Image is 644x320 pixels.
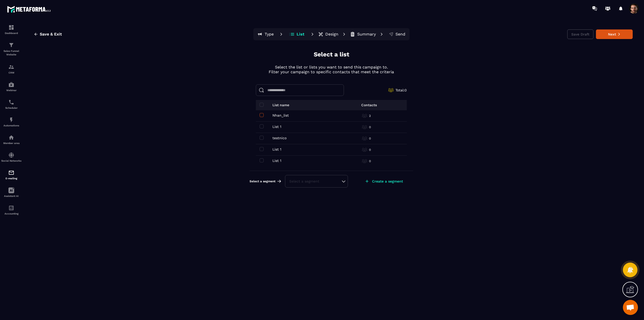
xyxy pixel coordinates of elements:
p: List name [272,103,289,107]
p: Automations [1,124,21,127]
img: formation [8,64,14,70]
p: Type [265,32,274,37]
p: Assistant AI [1,195,21,197]
img: scheduler [8,99,14,105]
p: Nhan_list [272,113,289,117]
p: Scheduler [1,106,21,109]
img: formation [8,24,14,30]
p: Create a segment [372,179,403,183]
p: 2 [369,114,371,118]
p: E-mailing [1,177,21,180]
a: emailemailE-mailing [1,166,21,184]
p: Filter your campaign to specific contacts that meet the criteria [269,69,394,74]
img: email [8,170,14,176]
a: automationsautomationsAutomations [1,113,21,131]
p: Contacts [361,103,377,107]
p: Accounting [1,212,21,215]
p: Dashboard [1,32,21,34]
p: List [297,32,304,37]
p: List 1 [272,147,281,151]
img: social-network [8,152,14,158]
a: schedulerschedulerScheduler [1,95,21,113]
a: accountantaccountantAccounting [1,201,21,219]
p: 0 [369,125,371,129]
p: Webinar [1,89,21,92]
p: 0 [369,159,371,163]
p: Member area [1,142,21,145]
a: formationformationCRM [1,60,21,78]
img: formation [8,42,14,48]
button: Type [254,29,277,39]
span: Total: 0 [395,88,407,92]
img: automations [8,117,14,123]
p: Design [325,32,338,37]
a: social-networksocial-networkSocial Networks [1,148,21,166]
span: Select a segment [250,179,275,183]
button: Summary [348,29,377,39]
p: Summary [357,32,376,37]
div: Open chat [623,300,638,315]
a: automationsautomationsWebinar [1,78,21,95]
p: Send [395,32,405,37]
p: testnico [272,136,287,140]
p: Social Networks [1,159,21,162]
button: Next [596,29,633,39]
button: Save & Exit [30,30,66,39]
a: formationformationDashboard [1,21,21,38]
p: Select the list or lists you want to send this campaign to. [269,65,394,69]
a: formationformationSales Funnel Website [1,38,21,60]
p: 0 [369,148,371,152]
a: automationsautomationsMember area [1,131,21,148]
button: Send [386,29,409,39]
img: accountant [8,205,14,211]
span: Save & Exit [40,32,62,37]
a: Assistant AI [1,184,21,201]
img: automations [8,82,14,88]
button: List [286,29,308,39]
img: logo [7,5,52,14]
p: Select a list [314,50,349,59]
p: CRM [1,71,21,74]
p: 0 [369,136,371,140]
button: Design [317,29,340,39]
p: List 1 [272,159,281,163]
img: automations [8,134,14,140]
p: Sales Funnel Website [1,49,21,56]
p: List 1 [272,125,281,129]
